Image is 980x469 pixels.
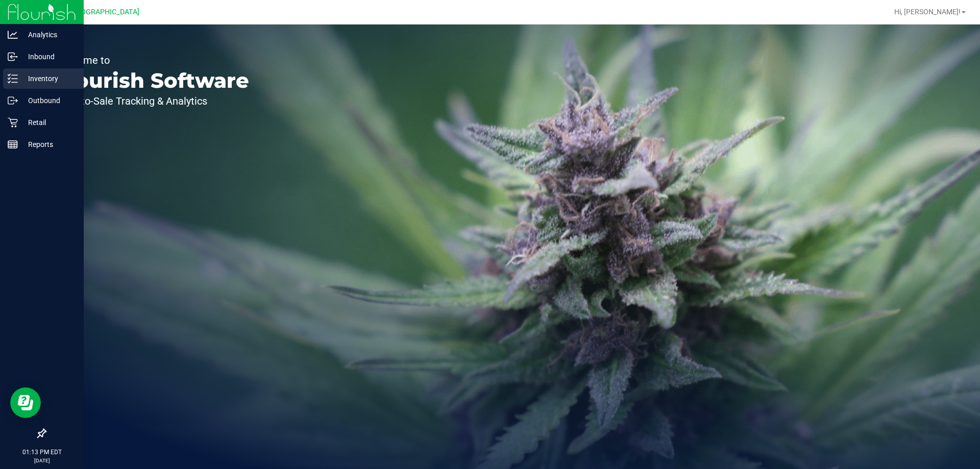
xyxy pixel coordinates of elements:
[8,73,18,84] inline-svg: Inventory
[18,138,79,151] p: Reports
[55,96,249,106] p: Seed-to-Sale Tracking & Analytics
[55,55,249,65] p: Welcome to
[894,8,961,16] span: Hi, [PERSON_NAME]!
[18,51,79,63] p: Inbound
[10,387,41,418] iframe: Resource center
[5,457,79,464] p: [DATE]
[5,448,79,457] p: 01:13 PM EDT
[69,8,139,16] span: [GEOGRAPHIC_DATA]
[8,95,18,106] inline-svg: Outbound
[55,70,249,91] p: Flourish Software
[8,30,18,40] inline-svg: Analytics
[18,116,79,129] p: Retail
[18,72,79,85] p: Inventory
[18,94,79,107] p: Outbound
[8,52,18,62] inline-svg: Inbound
[18,29,79,41] p: Analytics
[8,139,18,150] inline-svg: Reports
[8,117,18,128] inline-svg: Retail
